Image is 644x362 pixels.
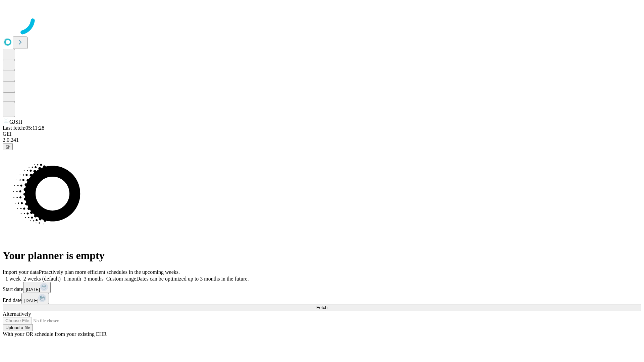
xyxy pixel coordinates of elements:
[5,144,10,149] span: @
[136,276,249,282] span: Dates can be optimized up to 3 months in the future.
[106,276,136,282] span: Custom range
[23,282,51,293] button: [DATE]
[3,249,641,262] h1: Your planner is empty
[3,304,641,311] button: Fetch
[3,269,39,275] span: Import your data
[3,311,31,317] span: Alternatively
[316,305,327,310] span: Fetch
[3,131,641,137] div: GEI
[84,276,104,282] span: 3 months
[3,293,641,304] div: End date
[63,276,81,282] span: 1 month
[3,143,13,150] button: @
[5,276,21,282] span: 1 week
[3,282,641,293] div: Start date
[3,324,33,331] button: Upload a file
[21,293,49,304] button: [DATE]
[39,269,180,275] span: Proactively plan more efficient schedules in the upcoming weeks.
[23,276,61,282] span: 2 weeks (default)
[9,119,22,125] span: GJSH
[3,125,44,131] span: Last fetch: 05:11:28
[24,298,38,303] span: [DATE]
[3,137,641,143] div: 2.0.241
[3,331,107,337] span: With your OR schedule from your existing EHR
[26,287,40,292] span: [DATE]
